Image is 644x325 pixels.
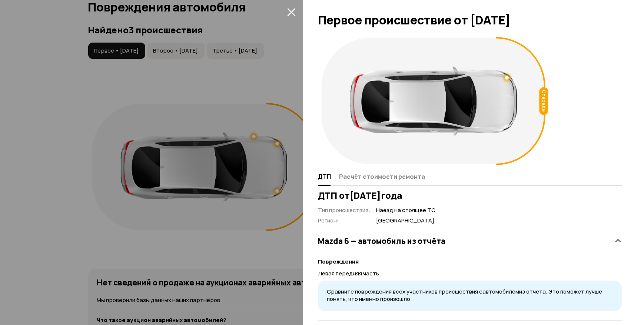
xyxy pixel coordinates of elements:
p: Левая передняя часть [318,269,622,278]
strong: Повреждения [318,258,359,265]
div: Спереди [540,87,548,115]
span: Наезд на стоящее ТС [376,207,435,214]
span: [GEOGRAPHIC_DATA] [376,217,435,225]
h3: Mazda 6 — автомобиль из отчёта [318,236,445,246]
span: ДТП [318,173,331,180]
h3: ДТП от [DATE] года [318,190,622,201]
span: Тип происшествия : [318,206,370,214]
span: Сравните повреждения всех участников происшествия с автомобилем из отчёта. Это поможет лучше поня... [327,288,602,303]
span: Расчёт стоимости ремонта [339,173,425,180]
span: Регион : [318,217,339,224]
button: закрыть [285,6,297,18]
